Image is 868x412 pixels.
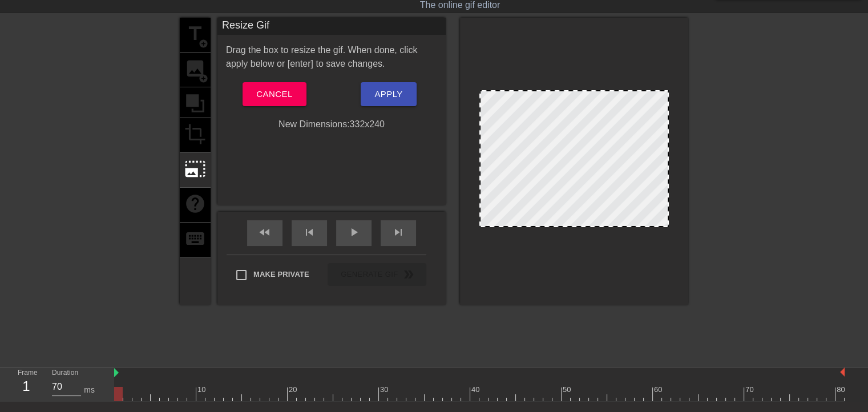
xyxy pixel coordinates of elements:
[52,370,78,377] label: Duration
[18,376,35,397] div: 1
[563,384,573,395] div: 50
[840,367,845,377] img: bound-end.png
[837,384,847,395] div: 80
[654,384,664,395] div: 60
[302,225,316,239] span: skip_previous
[289,384,299,395] div: 20
[380,384,390,395] div: 30
[374,87,402,102] span: Apply
[184,158,206,180] span: photo_size_select_large
[391,225,405,239] span: skip_next
[217,18,446,35] div: Resize Gif
[84,384,95,396] div: ms
[745,384,756,395] div: 70
[256,87,292,102] span: Cancel
[217,118,446,131] div: New Dimensions: 332 x 240
[243,82,306,106] button: Cancel
[347,225,361,239] span: play_arrow
[253,269,309,280] span: Make Private
[361,82,416,106] button: Apply
[258,225,272,239] span: fast_rewind
[217,43,446,71] div: Drag the box to resize the gif. When done, click apply below or [enter] to save changes.
[197,384,208,395] div: 10
[471,384,482,395] div: 40
[9,367,43,401] div: Frame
